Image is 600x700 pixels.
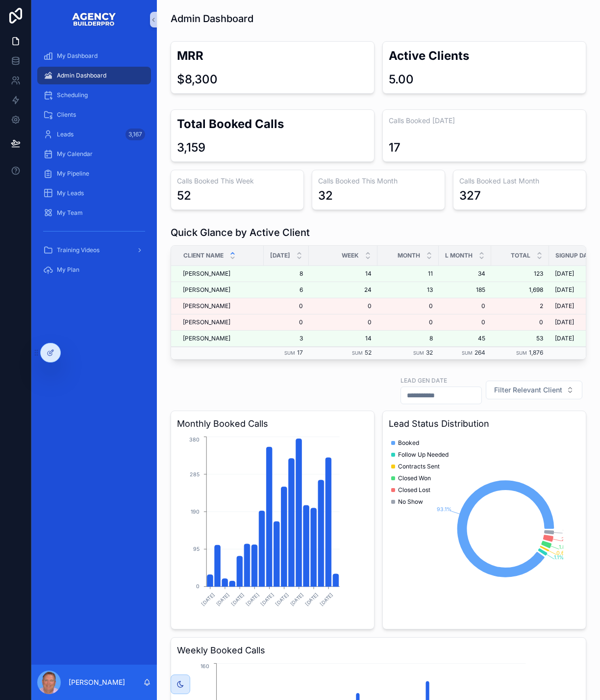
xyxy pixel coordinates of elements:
span: Filter Relevant Client [494,385,562,395]
h1: Quick Glance by Active Client [171,226,310,239]
span: Closed Lost [398,486,430,494]
tspan: 380 [189,437,200,443]
span: 0 [497,318,543,326]
a: 6 [270,286,303,294]
span: [PERSON_NAME] [183,318,230,326]
a: 14 [315,270,372,278]
h2: Total Booked Calls [177,116,368,132]
text: [DATE] [260,592,275,607]
a: 0 [445,302,485,310]
a: 24 [315,286,372,294]
span: No Show [398,498,423,506]
div: 5.00 [389,72,414,87]
span: 14 [315,335,372,342]
span: Contracts Sent [398,463,440,470]
span: [PERSON_NAME] [183,270,230,278]
a: 34 [445,270,485,278]
a: 0 [315,302,372,310]
tspan: 93.1% [437,506,451,513]
a: 11 [383,270,433,278]
a: 45 [445,335,485,342]
text: [DATE] [304,592,319,607]
tspan: 1.8% [559,544,571,550]
a: 185 [445,286,485,294]
span: My Leads [57,189,84,197]
span: 53 [497,335,543,342]
div: 3,159 [177,140,205,156]
text: [DATE] [319,592,334,607]
a: [PERSON_NAME] [183,270,258,278]
tspan: 0 [196,583,200,590]
span: 1,698 [497,286,543,294]
a: My Team [37,204,151,222]
span: L Month [445,252,473,259]
text: [DATE] [230,592,245,607]
a: 0 [315,318,372,326]
span: Scheduling [57,91,88,99]
span: 123 [497,270,543,278]
a: 8 [383,335,433,342]
span: [DATE] [555,270,574,278]
text: [DATE] [200,592,216,607]
a: My Pipeline [37,165,151,182]
div: 327 [459,188,481,204]
span: [DATE] [555,318,574,326]
a: 0 [270,318,303,326]
a: [PERSON_NAME] [183,335,258,342]
text: [DATE] [275,592,290,607]
span: [PERSON_NAME] [183,335,230,342]
small: Sum [413,350,424,356]
small: Sum [462,350,473,356]
span: Booked [398,439,419,447]
span: [PERSON_NAME] [183,302,230,310]
tspan: 1.4% [563,528,575,535]
tspan: 1.1% [554,554,564,561]
a: [PERSON_NAME] [183,286,258,294]
span: 0 [270,302,303,310]
small: Sum [516,350,527,356]
label: Lead Gen Date [400,376,447,385]
tspan: 160 [200,663,209,670]
h2: Active Clients [389,48,580,64]
span: Clients [57,111,76,119]
span: [DATE] [270,252,290,259]
button: Select Button [486,381,582,399]
span: 17 [297,349,303,356]
a: [PERSON_NAME] [183,302,258,310]
span: 2 [497,302,543,310]
small: Sum [284,350,295,356]
span: Client Name [183,252,224,259]
img: App logo [72,12,117,27]
a: 3 [270,335,303,342]
span: 8 [270,270,303,278]
div: 3,167 [125,129,145,140]
tspan: 2% [561,536,570,543]
span: My Dashboard [57,52,98,60]
div: chart [177,435,368,623]
div: 32 [318,188,333,204]
a: Clients [37,106,151,124]
span: [DATE] [555,302,574,310]
h3: Calls Booked [DATE] [389,116,580,126]
span: Total [511,252,530,259]
div: 52 [177,188,191,204]
h2: MRR [177,48,368,64]
tspan: 0.6% [556,550,570,556]
span: [DATE] [555,335,574,342]
a: My Leads [37,184,151,202]
div: chart [389,435,580,623]
a: 0 [383,302,433,310]
span: 1,876 [529,349,543,356]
